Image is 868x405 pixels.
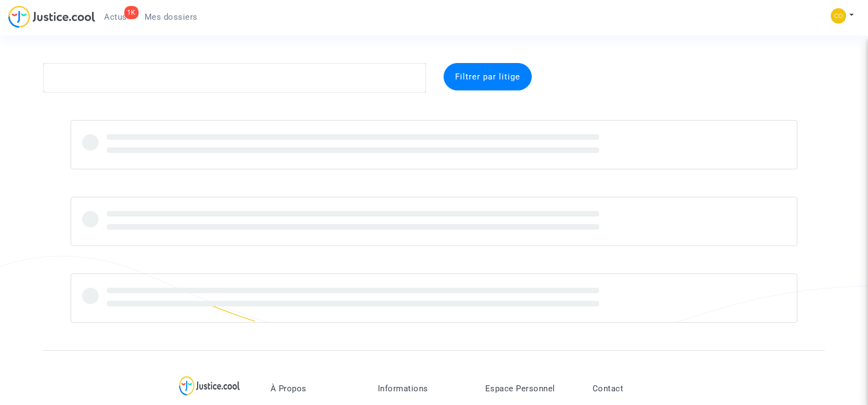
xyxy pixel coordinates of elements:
span: Filtrer par litige [455,72,520,82]
span: Actus [104,12,127,22]
p: Contact [593,384,683,393]
p: Informations [378,384,469,393]
img: jc-logo.svg [8,5,95,28]
p: Espace Personnel [485,384,576,393]
a: Mes dossiers [136,9,206,25]
a: 1KActus [95,9,136,25]
div: 1K [124,6,139,19]
img: logo-lg.svg [179,376,240,396]
p: À Propos [271,384,361,393]
span: Mes dossiers [145,12,198,22]
img: 84a266a8493598cb3cce1313e02c3431 [831,8,846,24]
